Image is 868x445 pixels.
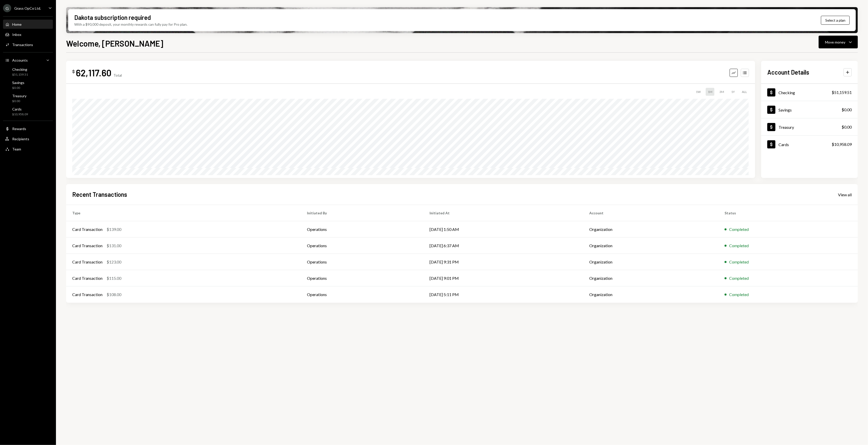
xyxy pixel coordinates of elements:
[12,43,33,47] div: Transactions
[3,105,53,118] a: Cards$10,958.09
[718,205,858,221] th: Status
[729,259,749,265] div: Completed
[72,275,102,281] div: Card Transaction
[778,125,794,130] div: Treasury
[74,22,187,27] div: With a $90,000 deposit, your monthly rewards can fully pay for Pro plan.
[583,238,718,254] td: Organization
[12,67,28,72] div: Checking
[3,144,53,154] a: Team
[423,286,583,303] td: [DATE] 5:11 PM
[740,88,749,96] div: ALL
[12,32,21,37] div: Inbox
[12,99,26,103] div: $0.00
[3,66,53,78] a: Checking$51,159.51
[821,16,850,25] button: Select a plan
[107,226,121,232] div: $139.00
[12,94,26,98] div: Treasury
[12,86,24,90] div: $0.00
[12,147,21,151] div: Team
[778,142,789,147] div: Cards
[301,238,423,254] td: Operations
[3,92,53,104] a: Treasury$0.00
[3,124,53,133] a: Rewards
[583,221,718,238] td: Organization
[76,67,111,78] div: 62,117.60
[423,238,583,254] td: [DATE] 6:37 AM
[778,90,795,95] div: Checking
[3,40,53,49] a: Transactions
[12,127,26,131] div: Rewards
[113,73,122,77] div: Total
[301,221,423,238] td: Operations
[14,6,41,10] div: Grass OpCo Ltd.
[107,259,121,265] div: $123.00
[761,101,858,118] a: Savings$0.00
[729,226,749,232] div: Completed
[107,243,121,249] div: $131.00
[301,270,423,286] td: Operations
[12,58,28,62] div: Accounts
[74,13,151,22] div: Dakota subscription required
[301,286,423,303] td: Operations
[72,226,102,232] div: Card Transaction
[107,275,121,281] div: $115.00
[12,107,28,111] div: Cards
[12,22,22,26] div: Home
[12,112,28,117] div: $10,958.09
[706,88,714,96] div: 1M
[72,69,75,74] div: $
[825,39,845,45] div: Move money
[423,221,583,238] td: [DATE] 1:50 AM
[761,136,858,153] a: Cards$10,958.09
[819,36,858,48] button: Move money
[761,84,858,101] a: Checking$51,159.51
[729,291,749,298] div: Completed
[778,107,792,112] div: Savings
[838,192,852,197] a: View all
[832,89,852,95] div: $51,159.51
[72,291,102,298] div: Card Transaction
[3,4,11,12] div: G
[842,124,852,130] div: $0.00
[717,88,726,96] div: 3M
[767,68,809,76] h2: Account Details
[3,55,53,65] a: Accounts
[12,80,24,85] div: Savings
[3,134,53,143] a: Recipients
[423,254,583,270] td: [DATE] 9:31 PM
[3,79,53,91] a: Savings$0.00
[583,205,718,221] th: Account
[694,88,703,96] div: 1W
[72,259,102,265] div: Card Transaction
[66,38,163,48] h1: Welcome, [PERSON_NAME]
[583,254,718,270] td: Organization
[12,137,29,141] div: Recipients
[729,88,737,96] div: 1Y
[12,73,28,77] div: $51,159.51
[832,141,852,147] div: $10,958.09
[761,118,858,135] a: Treasury$0.00
[3,20,53,29] a: Home
[583,286,718,303] td: Organization
[107,291,121,298] div: $108.00
[423,205,583,221] th: Initiated At
[423,270,583,286] td: [DATE] 9:01 PM
[842,107,852,113] div: $0.00
[729,275,749,281] div: Completed
[72,243,102,249] div: Card Transaction
[301,254,423,270] td: Operations
[3,30,53,39] a: Inbox
[729,243,749,249] div: Completed
[301,205,423,221] th: Initiated By
[66,205,301,221] th: Type
[583,270,718,286] td: Organization
[72,190,127,199] h2: Recent Transactions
